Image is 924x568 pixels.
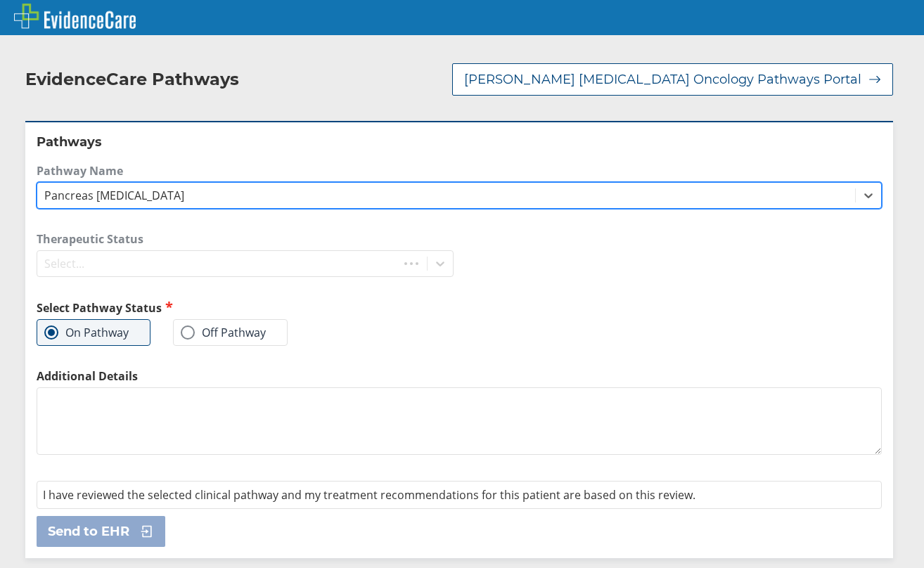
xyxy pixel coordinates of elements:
span: Send to EHR [48,523,129,540]
label: Therapeutic Status [37,231,454,247]
button: [PERSON_NAME] [MEDICAL_DATA] Oncology Pathways Portal [452,63,893,96]
label: Off Pathway [181,325,266,340]
button: Send to EHR [37,516,165,547]
h2: Pathways [37,134,882,150]
label: Additional Details [37,368,882,384]
h2: Select Pathway Status [37,299,454,316]
h2: EvidenceCare Pathways [25,69,239,90]
span: I have reviewed the selected clinical pathway and my treatment recommendations for this patient a... [43,487,695,503]
label: On Pathway [44,325,129,340]
img: EvidenceCare [14,4,136,29]
span: [PERSON_NAME] [MEDICAL_DATA] Oncology Pathways Portal [464,71,861,88]
label: Pathway Name [37,163,882,179]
